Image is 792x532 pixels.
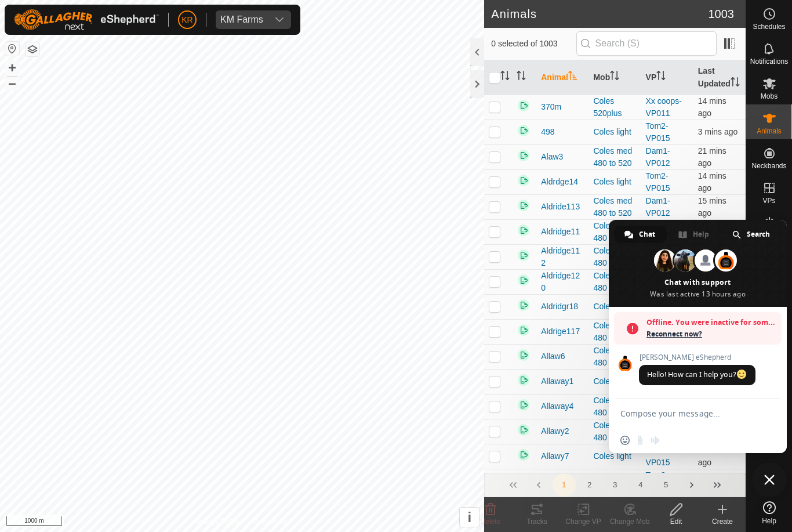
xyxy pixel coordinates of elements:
[517,398,531,412] img: returning on
[655,473,678,497] button: 5
[639,353,755,361] span: [PERSON_NAME] eShepherd
[517,473,531,487] img: returning on
[517,373,531,387] img: returning on
[517,298,531,312] img: returning on
[517,448,531,462] img: returning on
[606,516,653,527] div: Change Mob
[593,395,636,419] div: Coles med 480 to 520
[593,195,636,219] div: Coles med 480 to 520
[541,350,565,363] span: Allaw6
[761,93,778,100] span: Mobs
[656,73,666,82] p-sorticon: Activate to sort
[517,273,531,287] img: returning on
[517,348,531,362] img: returning on
[646,96,682,118] a: Xx coops-VP011
[593,270,636,294] div: Coles med 480 to 520
[220,15,263,24] div: KM Farms
[460,508,479,527] button: i
[541,301,578,313] span: Aldridgr18
[541,151,563,163] span: Alaw3
[14,9,159,30] img: Gallagher Logo
[646,146,670,168] a: Dam1-VP012
[536,60,588,95] th: Animal
[181,14,192,26] span: KR
[753,23,785,30] span: Schedules
[541,226,580,238] span: Aldridge11
[614,226,667,243] div: Chat
[646,328,776,340] span: Reconnect now?
[646,317,776,328] span: Offline. You were inactive for some time.
[560,516,606,527] div: Change VP
[541,126,554,138] span: 498
[541,425,569,437] span: Allawy2
[646,446,670,467] a: Tom2-VP015
[517,323,531,337] img: returning on
[593,126,636,138] div: Coles light
[646,171,670,193] a: Tom2-VP015
[593,345,636,369] div: Coles med 480 to 520
[593,245,636,269] div: Coles med 480 to 520
[593,375,636,388] div: Coles light
[593,95,636,120] div: Coles 520plus
[517,173,531,187] img: returning on
[706,473,729,497] button: Last Page
[752,462,787,497] div: Close chat
[698,146,726,168] span: 6 Oct 2025 at 8:26 am
[500,73,510,82] p-sorticon: Activate to sort
[757,128,782,135] span: Animals
[517,124,531,137] img: returning on
[517,73,526,82] p-sorticon: Activate to sort
[641,60,693,95] th: VP
[593,301,636,313] div: Coles light
[517,198,531,212] img: returning on
[568,73,577,82] p-sorticon: Activate to sort
[698,196,726,218] span: 6 Oct 2025 at 8:32 am
[26,42,39,56] button: Map Layers
[693,60,746,95] th: Last Updated
[517,99,531,113] img: returning on
[253,517,288,527] a: Contact Us
[629,473,652,497] button: 4
[751,162,786,169] span: Neckbands
[680,473,703,497] button: Next Page
[5,61,19,75] button: +
[620,436,630,445] span: Insert an emoji
[553,473,576,497] button: 1
[731,79,740,88] p-sorticon: Activate to sort
[5,76,19,90] button: –
[467,509,471,525] span: i
[593,419,636,444] div: Coles med 480 to 520
[604,473,627,497] button: 3
[517,223,531,237] img: returning on
[541,101,561,113] span: 370m
[762,197,775,204] span: VPs
[197,517,240,527] a: Privacy Policy
[647,370,747,379] span: Hello! How can I help you?
[514,516,560,527] div: Tracks
[698,171,726,193] span: 6 Oct 2025 at 8:33 am
[698,127,737,136] span: 6 Oct 2025 at 8:44 am
[722,226,782,243] div: Search
[750,58,788,65] span: Notifications
[610,73,619,82] p-sorticon: Activate to sort
[593,145,636,169] div: Coles med 480 to 520
[541,375,573,388] span: Allaway1
[5,42,19,56] button: Reset Map
[646,196,670,218] a: Dam1-VP012
[541,450,569,462] span: Allawy7
[593,176,636,188] div: Coles light
[541,270,584,294] span: Aldridge120
[746,497,792,529] a: Help
[588,60,641,95] th: Mob
[653,516,699,527] div: Edit
[593,220,636,244] div: Coles med 480 to 520
[517,423,531,437] img: returning on
[639,226,655,243] span: Chat
[216,10,268,29] span: KM Farms
[698,446,726,467] span: 6 Oct 2025 at 8:33 am
[646,471,670,492] a: Tom2-VP015
[698,96,726,118] span: 6 Oct 2025 at 8:33 am
[268,10,291,29] div: dropdown trigger
[620,408,750,419] textarea: Compose your message...
[699,516,746,527] div: Create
